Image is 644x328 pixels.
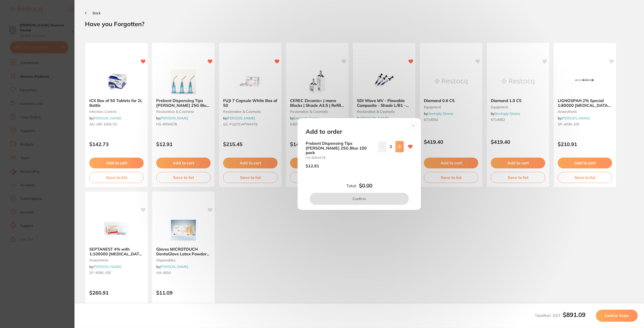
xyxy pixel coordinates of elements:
[359,183,372,189] b: $0.00
[306,164,319,168] p: $12.91
[346,183,357,188] label: Total:
[306,141,374,155] b: Prebent Dispensing Tips [PERSON_NAME] 25G Blue 100 pack
[310,193,409,205] button: Confirm
[306,156,374,160] small: HS-9004578
[306,128,342,135] h2: Add to order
